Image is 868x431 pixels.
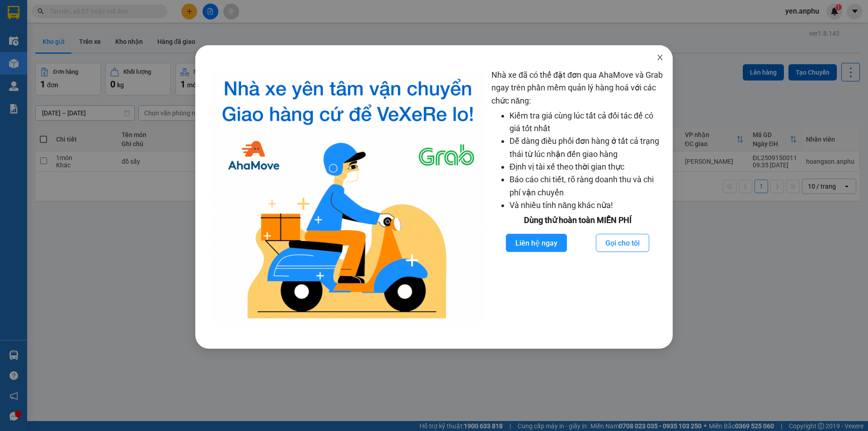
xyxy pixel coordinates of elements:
div: Dùng thử hoàn toàn MIỄN PHÍ [491,214,664,227]
li: Dễ dàng điều phối đơn hàng ở tất cả trạng thái từ lúc nhận đến giao hàng [509,135,664,161]
button: Close [647,45,673,71]
button: Gọi cho tôi [596,234,649,252]
button: Liên hệ ngay [506,234,567,252]
img: logo [212,69,484,326]
li: Và nhiều tính năng khác nữa! [509,199,664,212]
div: Nhà xe đã có thể đặt đơn qua AhaMove và Grab ngay trên phần mềm quản lý hàng hoá với các chức năng: [491,69,664,326]
li: Định vị tài xế theo thời gian thực [509,161,664,173]
li: Báo cáo chi tiết, rõ ràng doanh thu và chi phí vận chuyển [509,173,664,199]
span: Liên hệ ngay [515,237,557,249]
span: close [656,54,664,61]
li: Kiểm tra giá cùng lúc tất cả đối tác để có giá tốt nhất [509,109,664,135]
span: Gọi cho tôi [605,237,640,249]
